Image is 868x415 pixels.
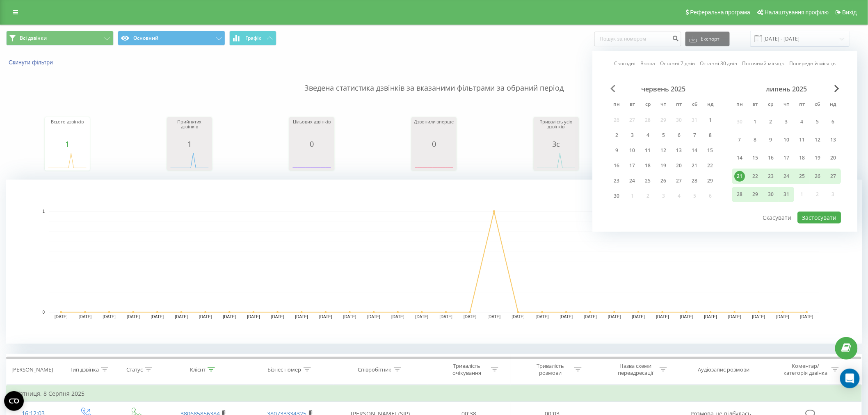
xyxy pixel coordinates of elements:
[840,369,860,388] div: Open Intercom Messenger
[735,171,745,182] div: 21
[47,140,88,148] div: 1
[612,130,622,141] div: 2
[127,315,140,319] text: [DATE]
[223,315,236,319] text: [DATE]
[795,114,810,129] div: пт 4 лип 2025 р.
[47,119,88,140] div: Всього дзвінків
[536,148,577,173] div: A chart.
[810,169,826,184] div: сб 26 лип 2025 р.
[126,366,143,373] div: Статус
[245,35,261,41] span: Графік
[732,132,748,147] div: пн 7 лип 2025 р.
[826,169,841,184] div: нд 27 лип 2025 р.
[627,176,638,186] div: 24
[835,85,840,92] span: Next Month
[656,129,672,141] div: чт 5 черв 2025 р.
[680,315,693,319] text: [DATE]
[734,99,746,111] abbr: понеділок
[609,129,625,141] div: пн 2 черв 2025 р.
[658,99,670,111] abbr: четвер
[271,315,284,319] text: [DATE]
[295,315,308,319] text: [DATE]
[826,150,841,166] div: нд 20 лип 2025 р.
[6,59,57,66] button: Скинути фільтри
[291,140,332,148] div: 0
[700,59,738,67] a: Останні 30 днів
[705,176,716,186] div: 29
[169,119,210,140] div: Прийнятих дзвінків
[640,160,656,172] div: ср 18 черв 2025 р.
[758,212,796,223] button: Скасувати
[536,119,577,140] div: Тривалість усіх дзвінків
[690,9,751,16] span: Реферальна програма
[687,175,703,187] div: сб 28 черв 2025 р.
[705,130,716,141] div: 8
[674,145,685,156] div: 13
[488,315,501,319] text: [DATE]
[611,85,616,92] span: Previous Month
[20,35,47,41] span: Всі дзвінки
[614,59,635,67] a: Сьогодні
[797,171,808,182] div: 25
[690,160,700,171] div: 21
[658,176,669,186] div: 26
[528,363,572,376] div: Тривалість розмови
[643,145,653,156] div: 11
[687,129,703,141] div: сб 7 черв 2025 р.
[749,99,762,111] abbr: вівторок
[704,99,717,111] abbr: неділя
[416,315,429,319] text: [DATE]
[765,99,777,111] abbr: середа
[781,153,792,163] div: 17
[703,114,718,126] div: нд 1 черв 2025 р.
[763,169,779,184] div: ср 23 лип 2025 р.
[748,150,763,166] div: вт 15 лип 2025 р.
[687,160,703,172] div: сб 21 черв 2025 р.
[632,315,645,319] text: [DATE]
[781,171,792,182] div: 24
[779,114,795,129] div: чт 3 лип 2025 р.
[656,315,669,319] text: [DATE]
[118,31,225,46] button: Основний
[627,130,638,141] div: 3
[742,59,785,67] a: Поточний місяць
[47,148,88,173] div: A chart.
[672,129,687,141] div: пт 6 черв 2025 р.
[6,180,862,344] svg: A chart.
[7,385,862,402] td: П’ятниця, 8 Серпня 2025
[728,315,741,319] text: [DATE]
[640,129,656,141] div: ср 4 черв 2025 р.
[797,116,808,127] div: 4
[703,160,718,172] div: нд 22 черв 2025 р.
[658,160,669,171] div: 19
[750,171,761,182] div: 22
[640,144,656,157] div: ср 11 черв 2025 р.
[611,99,623,111] abbr: понеділок
[766,116,777,127] div: 2
[813,171,823,182] div: 26
[810,114,826,129] div: сб 5 лип 2025 р.
[660,59,695,67] a: Останні 7 днів
[413,148,455,173] svg: A chart.
[732,85,841,93] div: липень 2025
[748,169,763,184] div: вт 22 лип 2025 р.
[625,144,640,157] div: вт 10 черв 2025 р.
[813,135,823,145] div: 12
[766,171,777,182] div: 23
[798,212,841,223] button: Застосувати
[752,315,765,319] text: [DATE]
[735,135,745,145] div: 7
[343,315,356,319] text: [DATE]
[766,153,777,163] div: 16
[609,190,625,202] div: пн 30 черв 2025 р.
[627,145,638,156] div: 10
[625,175,640,187] div: вт 24 черв 2025 р.
[612,176,622,186] div: 23
[779,150,795,166] div: чт 17 лип 2025 р.
[826,114,841,129] div: нд 6 лип 2025 р.
[413,119,455,140] div: Дзвонили вперше
[673,99,685,111] abbr: п’ятниця
[608,315,621,319] text: [DATE]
